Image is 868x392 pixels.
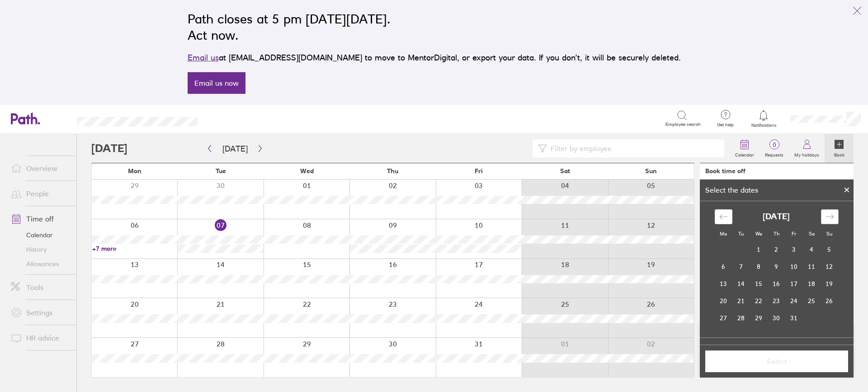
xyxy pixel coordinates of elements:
span: Notifications [749,123,778,128]
a: +7 more [92,244,177,253]
small: Mo [720,231,727,237]
span: Sat [560,167,570,175]
span: Mon [128,167,142,175]
span: Get help [711,122,740,128]
a: Allowances [4,257,76,271]
a: My holidays [789,134,825,163]
td: Choose Wednesday, October 22, 2025 as your check-in date. It’s available. [750,292,768,309]
td: Choose Thursday, October 9, 2025 as your check-in date. It’s available. [768,258,785,275]
td: Choose Wednesday, October 29, 2025 as your check-in date. It’s available. [750,309,768,327]
td: Choose Wednesday, October 8, 2025 as your check-in date. It’s available. [750,258,768,275]
div: Move backward to switch to the previous month. [715,209,732,224]
button: Select [705,350,848,372]
td: Choose Thursday, October 16, 2025 as your check-in date. It’s available. [768,275,785,292]
td: Choose Friday, October 24, 2025 as your check-in date. It’s available. [785,292,803,309]
td: Choose Friday, October 17, 2025 as your check-in date. It’s available. [785,275,803,292]
td: Choose Saturday, October 11, 2025 as your check-in date. It’s available. [803,258,821,275]
td: Choose Tuesday, October 7, 2025 as your check-in date. It’s available. [732,258,750,275]
a: Book [825,134,854,163]
td: Choose Thursday, October 2, 2025 as your check-in date. It’s available. [768,241,785,258]
div: Select the dates [700,186,764,194]
a: Email us now [188,72,245,94]
td: Choose Wednesday, October 1, 2025 as your check-in date. It’s available. [750,241,768,258]
td: Choose Saturday, October 25, 2025 as your check-in date. It’s available. [803,292,821,309]
a: HR advice [4,329,76,347]
td: Choose Friday, October 31, 2025 as your check-in date. It’s available. [785,309,803,327]
td: Choose Saturday, October 4, 2025 as your check-in date. It’s available. [803,241,821,258]
h2: Path closes at 5 pm [DATE][DATE]. Act now. [188,11,681,43]
small: Fr [792,231,796,237]
a: Calendar [4,228,76,242]
td: Choose Sunday, October 19, 2025 as your check-in date. It’s available. [821,275,838,292]
td: Choose Tuesday, October 14, 2025 as your check-in date. It’s available. [732,275,750,292]
span: Wed [300,167,314,175]
a: Overview [4,159,76,177]
span: Tue [216,167,226,175]
a: People [4,184,76,203]
td: Choose Wednesday, October 15, 2025 as your check-in date. It’s available. [750,275,768,292]
div: Move forward to switch to the next month. [821,209,839,224]
td: Choose Sunday, October 5, 2025 as your check-in date. It’s available. [821,241,838,258]
span: 0 [759,141,789,148]
a: History [4,242,76,257]
small: Tu [738,231,744,237]
label: Requests [759,150,789,158]
a: Tools [4,278,76,296]
span: Employee search [665,122,701,127]
label: Calendar [730,150,759,158]
td: Choose Thursday, October 23, 2025 as your check-in date. It’s available. [768,292,785,309]
strong: [DATE] [763,212,790,221]
p: at [EMAIL_ADDRESS][DOMAIN_NAME] to move to MentorDigital, or export your data. If you don’t, it w... [188,51,681,64]
a: Notifications [749,109,778,128]
span: Select [712,357,842,365]
span: Thu [387,167,398,175]
td: Choose Monday, October 13, 2025 as your check-in date. It’s available. [715,275,732,292]
span: Sun [645,167,657,175]
span: Fri [475,167,483,175]
td: Choose Tuesday, October 28, 2025 as your check-in date. It’s available. [732,309,750,327]
small: Th [774,231,779,237]
a: 0Requests [759,134,789,163]
label: My holidays [789,150,825,158]
a: Settings [4,304,76,322]
button: [DATE] [215,141,255,156]
div: Book time off [705,167,745,175]
td: Choose Friday, October 3, 2025 as your check-in date. It’s available. [785,241,803,258]
a: Email us [188,53,219,62]
td: Choose Tuesday, October 21, 2025 as your check-in date. It’s available. [732,292,750,309]
td: Choose Monday, October 6, 2025 as your check-in date. It’s available. [715,258,732,275]
small: Su [826,231,832,237]
td: Choose Friday, October 10, 2025 as your check-in date. It’s available. [785,258,803,275]
div: Calendar [705,201,849,337]
td: Choose Monday, October 20, 2025 as your check-in date. It’s available. [715,292,732,309]
td: Choose Monday, October 27, 2025 as your check-in date. It’s available. [715,309,732,327]
td: Choose Sunday, October 12, 2025 as your check-in date. It’s available. [821,258,838,275]
td: Choose Thursday, October 30, 2025 as your check-in date. It’s available. [768,309,785,327]
td: Choose Sunday, October 26, 2025 as your check-in date. It’s available. [821,292,838,309]
a: Calendar [730,134,759,163]
div: Search [222,114,245,122]
small: Sa [809,231,815,237]
input: Filter by employee [547,140,719,157]
label: Book [829,150,850,158]
small: We [755,231,762,237]
td: Choose Saturday, October 18, 2025 as your check-in date. It’s available. [803,275,821,292]
a: Time off [4,210,76,228]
